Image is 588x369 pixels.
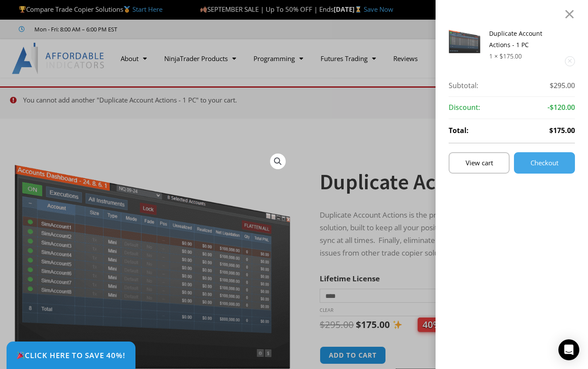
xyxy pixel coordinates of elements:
[449,124,469,137] strong: Total:
[549,124,575,137] span: $175.00
[489,52,498,60] span: 1 ×
[500,52,503,60] span: $
[558,339,579,360] div: Open Intercom Messenger
[17,352,125,359] span: Click Here to save 40%!
[466,160,493,166] span: View cart
[270,154,286,169] a: View full-screen image gallery
[449,79,478,92] strong: Subtotal:
[449,152,510,174] a: View cart
[7,342,135,369] a: 🎉Click Here to save 40%!
[550,79,575,92] span: $295.00
[17,352,24,359] img: 🎉
[449,101,480,114] strong: Discount:
[547,101,575,114] span: -$120.00
[489,29,542,49] a: Duplicate Account Actions - 1 PC
[514,152,575,174] a: Checkout
[500,52,522,60] bdi: 175.00
[449,28,480,53] img: Screenshot 2024-08-26 15414455555 | Affordable Indicators – NinjaTrader
[531,160,558,166] span: Checkout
